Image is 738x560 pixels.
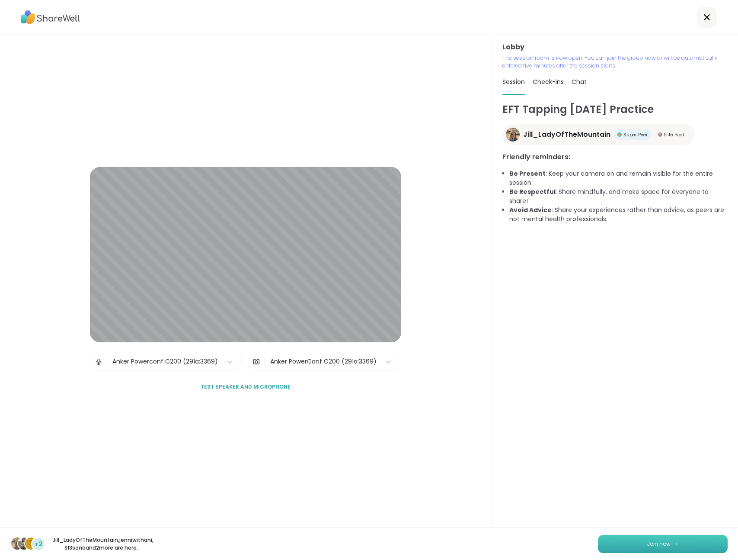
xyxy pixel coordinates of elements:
button: Join now [598,535,728,553]
li: : Keep your camera on and remain visible for the entire session. [509,169,728,187]
h3: Friendly reminders: [502,152,728,162]
span: | [106,353,108,370]
li: : Share your experiences rather than advice, as peers are not mental health professionals. [509,206,728,224]
b: Avoid Advice [509,206,552,214]
div: Anker PowerConf C200 (291a:3369) [270,357,377,366]
img: Microphone [95,353,102,370]
span: | [264,353,266,370]
li: : Share mindfully, and make space for everyone to share! [509,187,728,206]
a: Jill_LadyOfTheMountainJill_LadyOfTheMountainSuper PeerSuper PeerElite HostElite Host [502,124,695,145]
p: The session room is now open. You can join the group now or will be automatically entered five mi... [502,54,728,70]
span: Jill_LadyOfTheMountain [523,129,610,140]
span: Super Peer [623,132,648,138]
img: Camera [252,353,260,370]
span: S [29,538,33,549]
span: Session [502,77,525,86]
span: +2 [35,540,42,549]
span: Check-ins [533,77,564,86]
h3: Lobby [502,42,728,52]
b: Be Respectful [509,187,556,196]
h1: EFT Tapping [DATE] Practice [502,102,728,117]
img: Super Peer [617,132,622,137]
img: Jill_LadyOfTheMountain [506,128,520,142]
img: jenniwithani [18,537,30,550]
div: Anker Powerconf C200 (291a:3369) [112,357,218,366]
span: Test speaker and microphone [201,383,291,391]
b: Be Present [509,169,546,178]
img: Elite Host [658,132,662,137]
button: Test speaker and microphone [197,378,294,396]
span: Chat [572,77,587,86]
img: ShareWell Logo [21,7,80,27]
img: Jill_LadyOfTheMountain [11,537,23,550]
p: Jill_LadyOfTheMountain , jenniwithani , S13sana and 2 more are here. [53,536,150,552]
span: Join now [647,540,671,548]
img: ShareWell Logomark [674,541,679,546]
span: Elite Host [664,132,684,138]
